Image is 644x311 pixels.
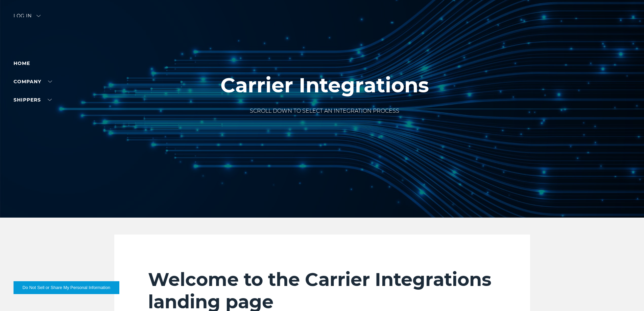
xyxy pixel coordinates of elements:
[14,60,30,66] a: Home
[220,74,429,97] h1: Carrier Integrations
[14,79,52,85] a: Company
[14,97,52,103] a: SHIPPERS
[297,14,348,43] img: kbx logo
[14,14,41,23] div: Log in
[220,107,429,115] p: SCROLL DOWN TO SELECT AN INTEGRATION PROCESS
[14,115,52,121] a: Carriers
[37,15,41,17] img: arrow
[14,281,119,294] button: Do Not Sell or Share My Personal Information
